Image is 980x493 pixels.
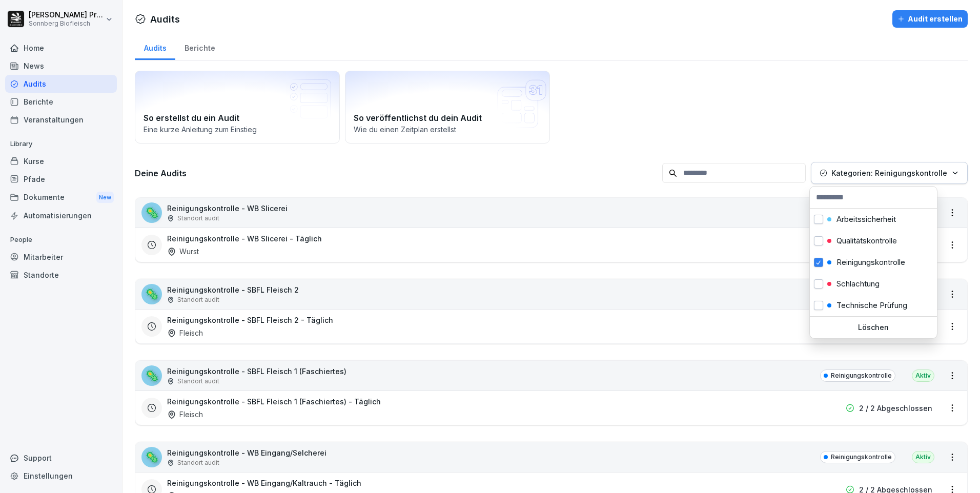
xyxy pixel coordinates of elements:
div: Audit erstellen [897,13,963,25]
p: Qualitätskontrolle [836,236,897,245]
p: Reinigungskontrolle [836,258,905,267]
p: Technische Prüfung [836,301,907,310]
p: Kategorien: Reinigungskontrolle [831,168,947,178]
p: Arbeitssicherheit [836,215,896,224]
p: Löschen [814,323,933,332]
p: Schlachtung [836,279,880,289]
